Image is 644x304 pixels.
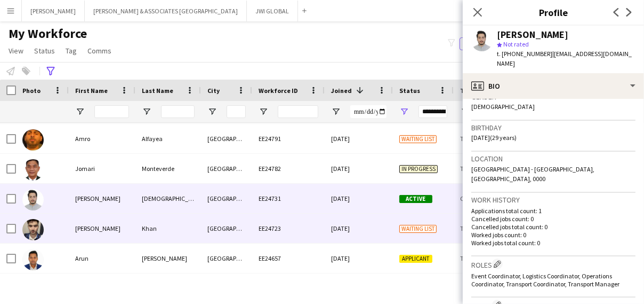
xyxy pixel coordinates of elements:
span: Last Name [142,87,173,95]
div: EE24723 [252,214,325,243]
input: Last Name Filter Input [161,105,195,118]
div: EE24782 [252,154,325,183]
span: My Workforce [9,26,87,42]
span: Waiting list [399,135,437,143]
input: Workforce ID Filter Input [278,105,318,118]
div: [PERSON_NAME] [135,274,201,303]
div: EE24731 [252,184,325,213]
span: [GEOGRAPHIC_DATA] - [GEOGRAPHIC_DATA], [GEOGRAPHIC_DATA], 0000 [471,165,594,183]
span: t. [PHONE_NUMBER] [497,50,552,58]
span: Tag [66,46,77,56]
button: Open Filter Menu [399,107,409,116]
span: [DATE] (29 years) [471,134,517,142]
div: EE24657 [252,244,325,273]
div: EE24670 [252,274,325,303]
span: First Name [75,87,108,95]
div: [DEMOGRAPHIC_DATA] [135,184,201,213]
div: [DATE] [325,124,393,153]
button: Open Filter Menu [460,107,470,116]
p: Cancelled jobs total count: 0 [471,223,635,231]
img: Arun Surendran [22,249,44,270]
span: Comms [87,46,111,56]
span: Joined [331,87,352,95]
span: City [207,87,220,95]
div: [PERSON_NAME] [69,214,135,243]
div: [DATE] [325,214,393,243]
div: Khan [135,214,201,243]
p: Worked jobs count: 0 [471,231,635,239]
button: Everyone5,944 [460,37,513,50]
span: In progress [399,165,438,173]
div: Arun [69,244,135,273]
span: Active [399,195,432,203]
button: Open Filter Menu [331,107,341,116]
app-action-btn: Advanced filters [44,65,57,77]
img: Zeeshan Khan [22,219,44,240]
div: [GEOGRAPHIC_DATA] [201,214,252,243]
h3: Profile [463,5,644,19]
div: Al Ain [201,274,252,303]
p: Applications total count: 1 [471,207,635,215]
div: [PERSON_NAME] [497,30,568,40]
p: Worked jobs total count: 0 [471,239,635,247]
img: Zakria Muhammad [22,189,44,211]
span: Photo [22,87,41,95]
span: Status [34,46,55,56]
a: View [4,44,28,58]
div: [PERSON_NAME] [69,184,135,213]
div: Jomari [69,154,135,183]
button: Open Filter Menu [142,107,151,116]
span: Applicant [399,255,432,263]
span: Status [399,87,420,95]
div: [GEOGRAPHIC_DATA] [201,244,252,273]
h3: Birthday [471,123,635,132]
h3: Location [471,154,635,163]
a: Comms [83,44,116,58]
p: Cancelled jobs count: 0 [471,215,635,223]
div: [GEOGRAPHIC_DATA] [201,184,252,213]
span: [DEMOGRAPHIC_DATA] [471,103,535,111]
span: Tags [460,87,474,95]
button: JWI GLOBAL [247,1,298,21]
div: [DATE] [325,184,393,213]
span: Not rated [503,40,529,48]
div: [DATE] [325,154,393,183]
button: [PERSON_NAME] [22,1,85,21]
img: Amro Alfayea [22,129,44,151]
div: Bio [463,73,644,99]
button: Open Filter Menu [259,107,268,116]
input: First Name Filter Input [94,105,129,118]
div: [PERSON_NAME] [135,244,201,273]
div: Alfayea [135,124,201,153]
span: Event Coordinator, Logistics Coordinator, Operations Coordinator, Transport Coordinator, Transpor... [471,272,619,288]
div: Ashraf [69,274,135,303]
div: EE24791 [252,124,325,153]
h3: Work history [471,195,635,205]
span: | [EMAIL_ADDRESS][DOMAIN_NAME] [497,50,632,67]
a: Status [30,44,59,58]
div: Amro [69,124,135,153]
input: City Filter Input [227,105,246,118]
button: Open Filter Menu [207,107,217,116]
button: Open Filter Menu [75,107,85,116]
img: Jomari Monteverde [22,159,44,181]
h3: Roles [471,259,635,270]
div: Monteverde [135,154,201,183]
div: [GEOGRAPHIC_DATA] [201,154,252,183]
a: Tag [61,44,81,58]
input: Joined Filter Input [350,105,387,118]
button: [PERSON_NAME] & ASSOCIATES [GEOGRAPHIC_DATA] [85,1,247,21]
div: [DATE] [325,244,393,273]
div: [GEOGRAPHIC_DATA] [201,124,252,153]
span: Waiting list [399,225,437,233]
span: Workforce ID [259,87,298,95]
span: View [9,46,23,56]
div: [DATE] [325,274,393,303]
